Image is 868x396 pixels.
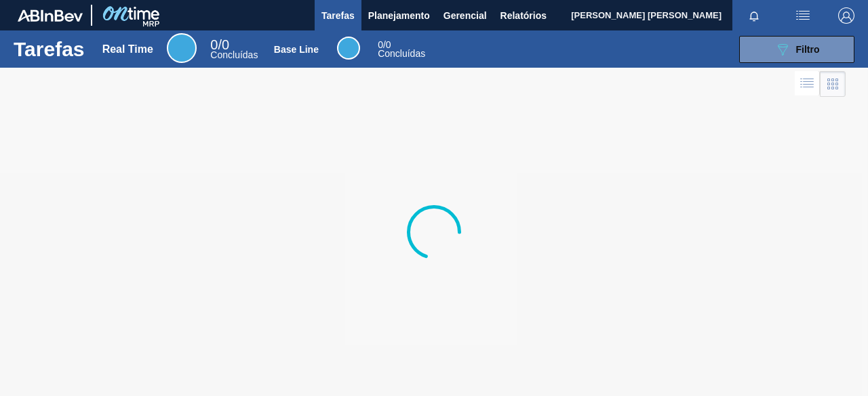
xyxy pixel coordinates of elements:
[210,37,218,52] span: 0
[732,6,776,25] button: Notificações
[210,37,229,52] span: / 0
[14,41,85,57] h1: Tarefas
[321,7,355,24] span: Tarefas
[368,7,430,24] span: Planejamento
[274,44,319,55] div: Base Line
[378,41,425,58] div: Base Line
[378,48,425,59] span: Concluídas
[378,39,383,50] span: 0
[443,7,487,24] span: Gerencial
[795,7,811,24] img: userActions
[167,33,197,63] div: Real Time
[838,7,854,24] img: Logout
[210,39,258,60] div: Real Time
[796,44,820,55] span: Filtro
[102,43,153,56] div: Real Time
[337,37,360,60] div: Base Line
[378,39,391,50] span: / 0
[210,49,258,60] span: Concluídas
[500,7,547,24] span: Relatórios
[739,36,854,63] button: Filtro
[18,9,83,22] img: TNhmsLtSVTkK8tSr43FrP2fwEKptu5GPRR3wAAAABJRU5ErkJggg==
